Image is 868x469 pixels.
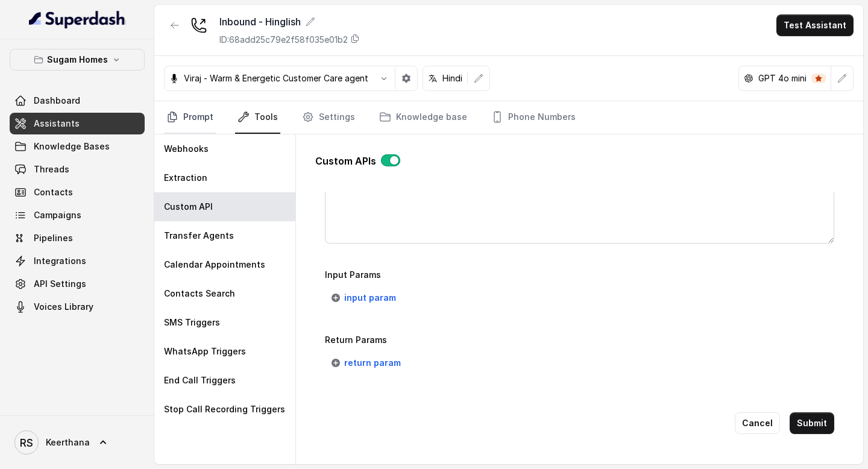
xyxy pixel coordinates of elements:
[164,288,235,300] p: Contacts Search
[34,278,86,290] span: API Settings
[20,436,33,449] text: RS
[758,72,807,84] p: GPT 4o mini
[164,101,216,134] a: Prompt
[315,154,376,168] p: Custom APIs
[164,201,213,213] p: Custom API
[34,209,81,221] span: Campaigns
[325,352,408,374] button: return param
[10,204,145,226] a: Campaigns
[377,101,470,134] a: Knowledge base
[219,14,360,29] div: Inbound - Hinglish
[776,14,854,36] button: Test Assistant
[10,181,145,203] a: Contacts
[442,72,462,84] p: Hindi
[164,345,246,357] p: WhatsApp Triggers
[164,259,265,271] p: Calendar Appointments
[164,172,207,184] p: Extraction
[164,143,209,155] p: Webhooks
[10,227,145,249] a: Pipelines
[325,268,834,282] p: Input Params
[29,10,126,29] img: light.svg
[735,412,780,434] button: Cancel
[164,230,234,242] p: Transfer Agents
[10,250,145,272] a: Integrations
[47,52,108,67] p: Sugam Homes
[34,95,80,107] span: Dashboard
[325,287,403,309] button: input param
[10,49,145,71] button: Sugam Homes
[164,316,220,329] p: SMS Triggers
[219,34,348,46] p: ID: 68add25c79e2f58f035e01b2
[235,101,280,134] a: Tools
[34,163,69,175] span: Threads
[744,74,753,83] svg: openai logo
[10,113,145,134] a: Assistants
[34,140,110,153] span: Knowledge Bases
[10,90,145,112] a: Dashboard
[34,118,80,130] span: Assistants
[164,101,854,134] nav: Tabs
[46,436,90,449] span: Keerthana
[10,273,145,295] a: API Settings
[164,403,285,415] p: Stop Call Recording Triggers
[489,101,578,134] a: Phone Numbers
[164,374,236,386] p: End Call Triggers
[34,301,93,313] span: Voices Library
[34,232,73,244] span: Pipelines
[34,186,73,198] span: Contacts
[344,356,401,370] span: return param
[10,159,145,180] a: Threads
[10,136,145,157] a: Knowledge Bases
[184,72,368,84] p: Viraj - Warm & Energetic Customer Care agent
[10,426,145,459] a: Keerthana
[325,333,834,347] p: Return Params
[10,296,145,318] a: Voices Library
[300,101,357,134] a: Settings
[34,255,86,267] span: Integrations
[790,412,834,434] button: Submit
[344,291,396,305] span: input param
